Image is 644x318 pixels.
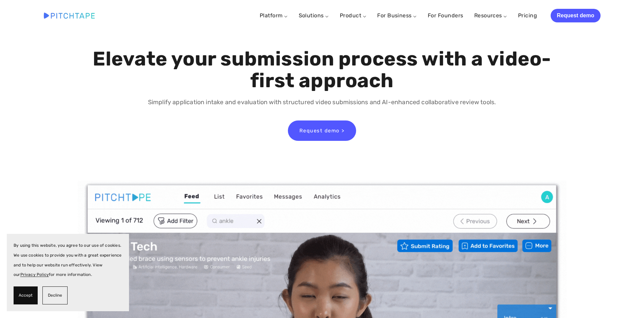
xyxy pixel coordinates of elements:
[48,291,62,300] span: Decline
[14,286,38,304] button: Accept
[19,291,33,300] span: Accept
[42,286,68,304] button: Decline
[260,12,288,19] a: Platform ⌵
[518,10,537,22] a: Pricing
[288,120,356,141] a: Request demo >
[91,48,553,92] h1: Elevate your submission process with a video-first approach
[20,272,49,277] a: Privacy Policy
[14,241,122,280] p: By using this website, you agree to our use of cookies. We use cookies to provide you with a grea...
[377,12,417,19] a: For Business ⌵
[91,97,553,107] p: Simplify application intake and evaluation with structured video submissions and AI-enhanced coll...
[340,12,366,19] a: Product ⌵
[551,9,600,22] a: Request demo
[44,13,95,18] img: Pitchtape | Video Submission Management Software
[7,234,129,311] section: Cookie banner
[428,10,463,22] a: For Founders
[610,285,644,318] iframe: Chat Widget
[299,12,329,19] a: Solutions ⌵
[474,12,507,19] a: Resources ⌵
